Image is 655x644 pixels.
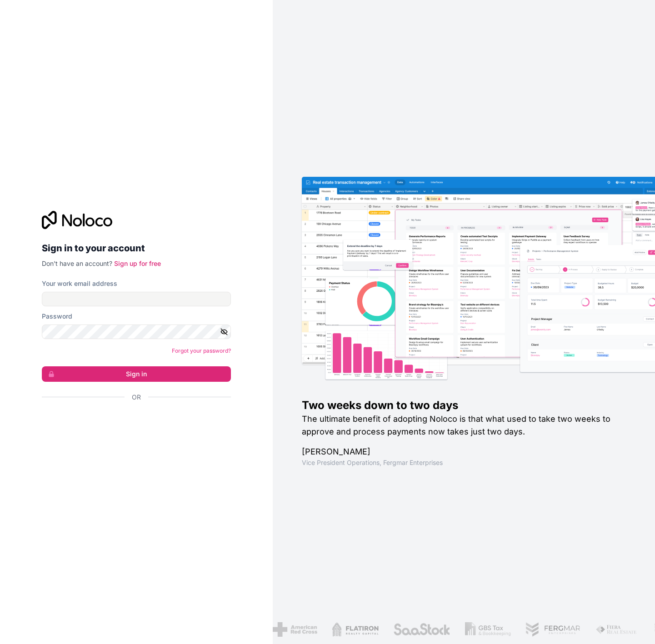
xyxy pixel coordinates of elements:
input: Email address [42,292,231,306]
button: Sign in [42,366,231,382]
h2: Sign in to your account [42,240,231,256]
img: /assets/american-red-cross-BAupjrZR.png [273,622,317,637]
img: /assets/gbstax-C-GtDUiK.png [465,622,511,637]
label: Password [42,312,72,321]
h1: Vice President Operations , Fergmar Enterprises [302,458,626,467]
a: Forgot your password? [172,347,231,354]
img: /assets/saastock-C6Zbiodz.png [393,622,450,637]
h1: [PERSON_NAME] [302,445,626,458]
img: /assets/fiera-fwj2N5v4.png [595,622,638,637]
img: /assets/fergmar-CudnrXN5.png [525,622,581,637]
h2: The ultimate benefit of adopting Noloco is that what used to take two weeks to approve and proces... [302,413,626,438]
img: /assets/flatiron-C8eUkumj.png [331,622,379,637]
a: Sign up for free [114,260,161,267]
input: Password [42,324,231,339]
label: Your work email address [42,279,117,288]
h1: Two weeks down to two days [302,398,626,413]
span: Don't have an account? [42,260,112,267]
span: Or [132,393,141,402]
